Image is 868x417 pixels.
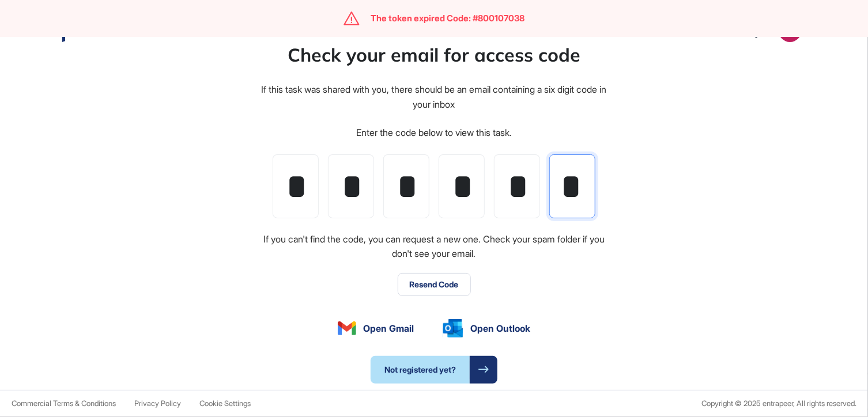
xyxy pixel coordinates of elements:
[701,399,856,408] div: Copyright © 2025 entrapeer, All rights reserved.
[470,321,530,335] span: Open Outlook
[134,399,181,408] a: Privacy Policy
[371,356,497,384] a: Not registered yet?
[199,399,251,408] a: Cookie Settings
[443,319,530,338] a: Open Outlook
[371,356,470,384] span: Not registered yet?
[199,399,251,408] span: Cookie Settings
[338,321,414,335] a: Open Gmail
[12,399,116,408] a: Commercial Terms & Conditions
[356,126,512,141] div: Enter the code below to view this task.
[260,82,608,112] div: If this task was shared with you, there should be an email containing a six digit code in your inbox
[363,321,414,335] span: Open Gmail
[260,232,608,261] div: If you can't find the code, you can request a new one. Check your spam folder if you don't see yo...
[371,13,525,24] div: The token expired Code: #800107038
[398,273,471,296] button: Resend Code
